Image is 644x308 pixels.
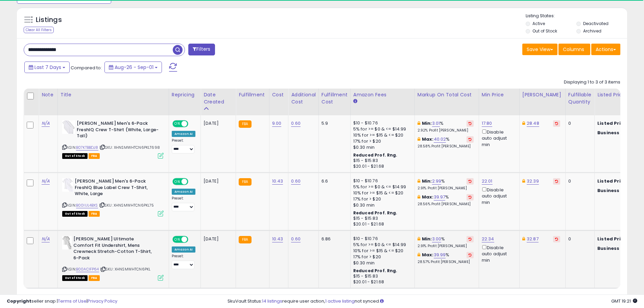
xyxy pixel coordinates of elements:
[100,266,151,272] span: | SKU: XHNSMWHTCN6PKL
[353,158,409,164] div: $15 - $15.83
[353,202,409,208] div: $0.30 min
[187,237,198,242] span: OFF
[353,91,412,98] div: Amazon Fees
[522,91,563,98] div: [PERSON_NAME]
[89,153,100,159] span: FBA
[89,275,100,281] span: FBA
[482,244,514,263] div: Disable auto adjust min
[418,186,474,191] p: 2.91% Profit [PERSON_NAME]
[527,178,539,185] a: 32.39
[239,178,251,186] small: FBA
[239,236,251,243] small: FBA
[418,260,474,264] p: 28.57% Profit [PERSON_NAME]
[418,178,474,191] div: %
[62,275,88,281] span: All listings that are currently out of stock and unavailable for purchase on Amazon
[262,298,282,304] a: 14 listings
[353,221,409,227] div: $20.01 - $21.68
[172,196,195,211] div: Preset:
[42,236,50,242] a: N/A
[204,91,233,105] div: Date Created
[597,129,635,136] b: Business Price:
[418,91,476,98] div: Markup on Total Cost
[353,178,409,184] div: $10 - $10.76
[353,268,398,274] b: Reduced Prof. Rng.
[353,254,409,260] div: 17% for > $20
[187,121,198,127] span: OFF
[291,91,316,105] div: Additional Cost
[62,211,88,217] span: All listings that are currently out of stock and unavailable for purchase on Amazon
[568,120,589,126] div: 0
[321,178,345,184] div: 6.6
[204,236,231,242] div: [DATE]
[353,248,409,254] div: 10% for >= $15 & <= $20
[228,298,637,305] div: SkuVault Status: require user action, not synced.
[73,236,156,263] b: [PERSON_NAME] Ultimate Comfort Fit Undershirt, Mens Crewneck Stretch-Cotton T-Shirt, 6-Pack
[434,194,446,200] a: 39.97
[353,242,409,248] div: 5% for >= $0 & <= $14.99
[34,64,61,71] span: Last 7 Days
[353,279,409,285] div: $20.01 - $21.68
[77,120,159,141] b: [PERSON_NAME] Men's 6-Pack FreshIQ Crew T-Shirt (White, Large-Tall)
[353,152,398,158] b: Reduced Prof. Rng.
[583,28,601,34] label: Archived
[172,189,195,195] div: Amazon AI
[62,236,72,250] img: 31mNWOZKwXL._SL40_.jpg
[272,236,283,242] a: 10.43
[76,266,99,272] a: B00ACIFP64
[482,236,494,242] a: 22.34
[62,178,164,216] div: ASIN:
[272,178,283,185] a: 10.43
[482,120,492,127] a: 17.80
[7,298,31,304] strong: Copyright
[353,120,409,126] div: $10 - $10.76
[291,120,301,127] a: 0.60
[526,13,627,19] p: Listing States:
[422,120,432,126] b: Min:
[597,245,635,252] b: Business Price:
[104,62,162,73] button: Aug-26 - Sep-01
[564,79,620,86] div: Displaying 1 to 3 of 3 items
[76,203,98,208] a: B00IUL4BXS
[75,178,157,199] b: [PERSON_NAME] Men's 6-Pack FreshIQ Blue Label Crew T-Shirt, White, Large
[418,120,474,133] div: %
[272,120,282,127] a: 9.00
[482,128,514,148] div: Disable auto adjust min
[321,236,345,242] div: 6.86
[42,120,50,127] a: N/A
[76,145,98,150] a: B07KTBBDJ8
[89,211,100,217] span: FBA
[172,131,195,137] div: Amazon AI
[611,298,637,304] span: 2025-09-9 19:21 GMT
[115,64,153,71] span: Aug-26 - Sep-01
[418,252,474,264] div: %
[99,145,160,150] span: | SKU: XHNSMWHTCN6PKLT698
[422,178,432,184] b: Min:
[204,120,231,126] div: [DATE]
[591,44,620,55] button: Actions
[62,120,164,158] div: ASIN:
[414,89,479,115] th: The percentage added to the cost of goods (COGS) that forms the calculator for Min & Max prices.
[597,187,635,194] b: Business Price:
[353,138,409,144] div: 17% for > $20
[187,179,198,185] span: OFF
[62,236,164,280] div: ASIN:
[7,298,117,305] div: seller snap | |
[482,91,517,98] div: Min Price
[422,136,434,142] b: Max:
[353,210,398,216] b: Reduced Prof. Rng.
[583,21,609,26] label: Deactivated
[522,44,557,55] button: Save View
[432,178,442,185] a: 2.99
[532,21,545,26] label: Active
[353,126,409,132] div: 5% for >= $0 & <= $14.99
[353,196,409,202] div: 17% for > $20
[353,132,409,138] div: 10% for >= $15 & <= $20
[204,178,231,184] div: [DATE]
[353,216,409,221] div: $15 - $15.83
[532,28,557,34] label: Out of Stock
[418,244,474,248] p: 2.91% Profit [PERSON_NAME]
[62,178,73,192] img: 31toarQ3kbL._SL40_.jpg
[353,184,409,190] div: 5% for >= $0 & <= $14.99
[61,91,166,98] div: Title
[432,236,442,242] a: 3.00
